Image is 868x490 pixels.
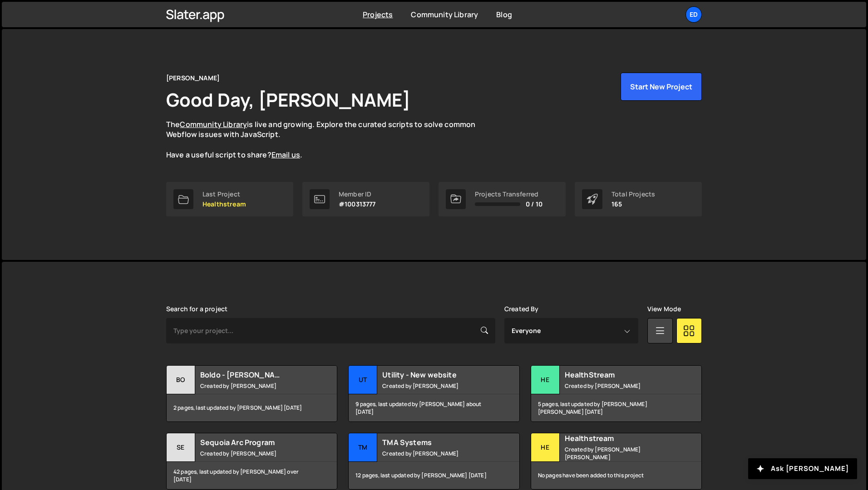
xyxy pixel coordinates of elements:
[647,305,681,313] label: View Mode
[166,318,495,343] input: Type your project...
[349,366,377,394] div: Ut
[348,433,519,490] a: TM TMA Systems Created by [PERSON_NAME] 12 pages, last updated by [PERSON_NAME] [DATE]
[202,201,246,208] p: Healthstream
[531,394,701,421] div: 5 pages, last updated by [PERSON_NAME] [PERSON_NAME] [DATE]
[200,450,310,457] small: Created by [PERSON_NAME]
[271,150,300,160] a: Email us
[349,394,519,421] div: 9 pages, last updated by [PERSON_NAME] about [DATE]
[382,437,492,447] h2: TMA Systems
[565,370,674,380] h2: HealthStream
[612,201,655,208] p: 165
[382,382,492,390] small: Created by [PERSON_NAME]
[349,433,377,462] div: TM
[382,370,492,380] h2: Utility - New website
[167,394,337,421] div: 2 pages, last updated by [PERSON_NAME] [DATE]
[565,382,674,390] small: Created by [PERSON_NAME]
[200,437,310,447] h2: Sequoia Arc Program
[531,433,560,462] div: He
[167,366,195,394] div: Bo
[349,462,519,489] div: 12 pages, last updated by [PERSON_NAME] [DATE]
[504,305,539,313] label: Created By
[166,305,227,313] label: Search for a project
[339,201,376,208] p: #100313777
[748,458,857,479] button: Ask [PERSON_NAME]
[565,433,674,443] h2: Healthstream
[339,191,376,198] div: Member ID
[531,366,560,394] div: He
[475,191,542,198] div: Projects Transferred
[363,10,393,20] a: Projects
[166,119,493,160] p: The is live and growing. Explore the curated scripts to solve common Webflow issues with JavaScri...
[167,462,337,489] div: 42 pages, last updated by [PERSON_NAME] over [DATE]
[621,73,702,101] button: Start New Project
[167,433,195,462] div: Se
[531,365,702,422] a: He HealthStream Created by [PERSON_NAME] 5 pages, last updated by [PERSON_NAME] [PERSON_NAME] [DATE]
[348,365,519,422] a: Ut Utility - New website Created by [PERSON_NAME] 9 pages, last updated by [PERSON_NAME] about [D...
[166,73,220,83] div: [PERSON_NAME]
[200,382,310,390] small: Created by [PERSON_NAME]
[612,191,655,198] div: Total Projects
[531,433,702,490] a: He Healthstream Created by [PERSON_NAME] [PERSON_NAME] No pages have been added to this project
[531,462,701,489] div: No pages have been added to this project
[200,370,310,380] h2: Boldo - [PERSON_NAME] Example
[202,191,246,198] div: Last Project
[686,6,702,23] a: Ed
[166,87,410,112] h1: Good Day, [PERSON_NAME]
[496,10,512,20] a: Blog
[166,365,337,422] a: Bo Boldo - [PERSON_NAME] Example Created by [PERSON_NAME] 2 pages, last updated by [PERSON_NAME] ...
[166,182,293,216] a: Last Project Healthstream
[411,10,478,20] a: Community Library
[180,119,247,129] a: Community Library
[565,446,674,461] small: Created by [PERSON_NAME] [PERSON_NAME]
[382,450,492,457] small: Created by [PERSON_NAME]
[526,201,542,208] span: 0 / 10
[166,433,337,490] a: Se Sequoia Arc Program Created by [PERSON_NAME] 42 pages, last updated by [PERSON_NAME] over [DATE]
